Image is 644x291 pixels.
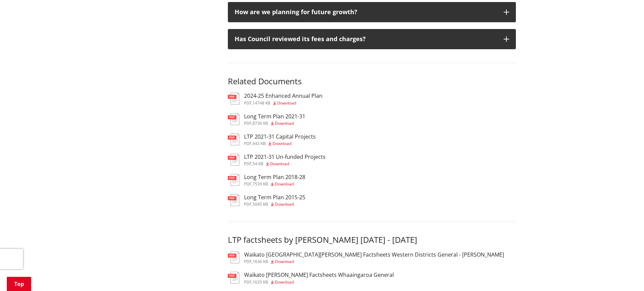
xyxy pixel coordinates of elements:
div: , [244,202,305,206]
button: Has Council reviewed its fees and charges? [228,29,516,49]
span: 8736 KB [253,120,268,126]
h3: 2024-25 Enhanced Annual Plan [244,93,323,99]
a: Long Term Plan 2015-25 pdf,5045 KB Download [228,194,305,206]
span: 7539 KB [253,181,268,187]
div: Has Council reviewed its fees and charges? [235,36,497,42]
div: , [244,121,305,125]
h3: Long Term Plan 2015-25 [244,194,305,201]
span: 14748 KB [253,100,270,106]
h3: Waikato [GEOGRAPHIC_DATA][PERSON_NAME] Factsheets Western Districts General - [PERSON_NAME] [244,252,504,258]
a: LTP 2021-31 Un-funded Projects pdf,54 KB Download [228,154,326,166]
img: document-pdf.svg [228,154,239,166]
a: LTP 2021-31 Capital Projects pdf,443 KB Download [228,134,316,146]
div: , [244,182,305,186]
span: pdf [244,141,252,146]
a: Top [7,277,31,291]
span: Download [270,161,289,167]
span: pdf [244,201,252,207]
button: How are we planning for future growth? [228,2,516,22]
span: pdf [244,279,252,285]
span: Download [275,120,294,126]
iframe: Messenger Launcher [613,263,637,287]
span: Download [275,279,294,285]
span: pdf [244,181,252,187]
h3: Related Documents [228,77,516,86]
h3: Long Term Plan 2021-31 [244,113,305,120]
a: 2024-25 Enhanced Annual Plan pdf,14748 KB Download [228,93,323,105]
span: 5045 KB [253,201,268,207]
span: 1636 KB [253,259,268,264]
div: , [244,280,394,284]
div: , [244,142,316,146]
span: pdf [244,100,252,106]
div: , [244,260,504,264]
div: , [244,101,323,105]
span: 54 KB [253,161,263,167]
span: pdf [244,161,252,167]
h3: LTP 2021-31 Capital Projects [244,134,316,140]
img: document-pdf.svg [228,272,239,284]
h3: LTP 2021-31 Un-funded Projects [244,154,326,160]
span: Download [275,181,294,187]
span: Download [277,100,296,106]
span: pdf [244,120,252,126]
h3: Long Term Plan 2018-28 [244,174,305,180]
img: document-pdf.svg [228,174,239,186]
span: 1635 KB [253,279,268,285]
div: How are we planning for future growth? [235,9,497,16]
img: document-pdf.svg [228,113,239,125]
a: Waikato [PERSON_NAME] Factsheets Whaaingaroa General pdf,1635 KB Download [228,272,394,284]
span: pdf [244,259,252,264]
h3: Waikato [PERSON_NAME] Factsheets Whaaingaroa General [244,272,394,278]
a: Long Term Plan 2018-28 pdf,7539 KB Download [228,174,305,186]
span: Download [272,141,291,146]
span: Download [275,201,294,207]
h3: LTP factsheets by [PERSON_NAME] [DATE] - [DATE] [228,235,516,245]
div: , [244,162,326,166]
a: Waikato [GEOGRAPHIC_DATA][PERSON_NAME] Factsheets Western Districts General - [PERSON_NAME] pdf,1... [228,252,504,264]
img: document-pdf.svg [228,93,239,105]
img: document-pdf.svg [228,252,239,263]
a: Long Term Plan 2021-31 pdf,8736 KB Download [228,113,305,125]
span: Download [275,259,294,264]
img: document-pdf.svg [228,194,239,206]
img: document-pdf.svg [228,134,239,145]
span: 443 KB [253,141,266,146]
